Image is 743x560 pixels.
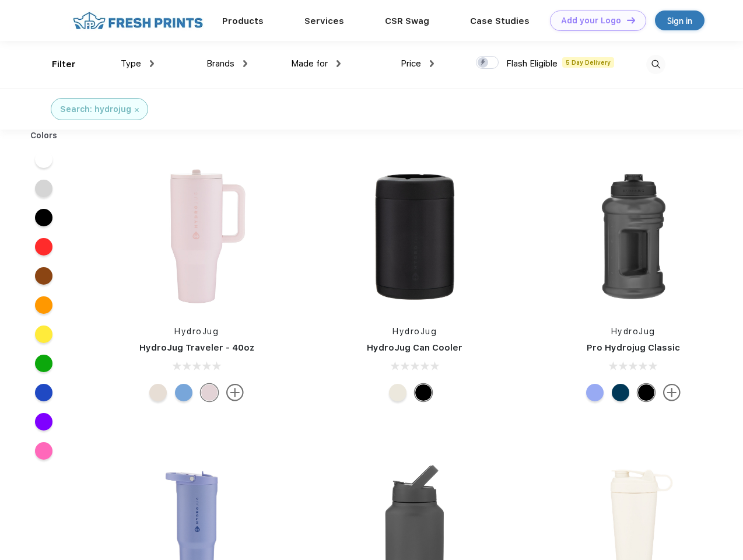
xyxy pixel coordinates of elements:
img: fo%20logo%202.webp [69,10,206,31]
div: Add your Logo [561,16,621,26]
div: Search: hydrojug [60,103,131,116]
img: dropdown.png [243,60,247,67]
a: HydroJug [174,327,219,336]
span: Price [401,58,421,69]
img: dropdown.png [337,60,341,67]
img: desktop_search.svg [646,55,665,74]
img: DT [627,17,635,23]
a: HydroJug Can Cooler [367,342,462,353]
a: HydroJug [392,327,437,336]
span: 5 Day Delivery [562,57,614,68]
div: Pink Sand [201,384,218,401]
span: Type [121,58,141,69]
div: Colors [22,129,66,142]
span: Brands [206,58,234,69]
img: filter_cancel.svg [135,108,139,112]
img: func=resize&h=266 [119,159,274,314]
div: Riptide [175,384,192,401]
div: Hyper Blue [586,384,604,401]
a: Pro Hydrojug Classic [587,342,680,353]
img: dropdown.png [430,60,434,67]
div: Sign in [667,14,692,27]
a: Products [222,16,264,26]
div: Navy [612,384,629,401]
div: Black [637,384,655,401]
a: HydroJug [611,327,656,336]
div: Filter [52,58,76,71]
img: more.svg [663,384,681,401]
img: more.svg [226,384,244,401]
div: Black [415,384,432,401]
img: dropdown.png [150,60,154,67]
a: HydroJug Traveler - 40oz [139,342,254,353]
a: Sign in [655,10,705,30]
span: Flash Eligible [506,58,558,69]
img: func=resize&h=266 [337,159,492,314]
span: Made for [291,58,328,69]
img: func=resize&h=266 [556,159,711,314]
div: Cream [149,384,167,401]
div: Cream [389,384,406,401]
